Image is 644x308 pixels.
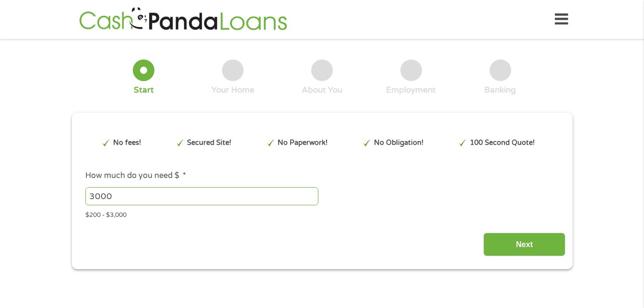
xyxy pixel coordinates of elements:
[386,85,436,95] div: Employment
[483,233,565,256] input: Next
[134,85,154,95] div: Start
[211,85,255,95] div: Your Home
[85,207,558,220] div: $200 - $3,000
[484,85,516,95] div: Banking
[76,6,290,33] img: GetLoanNow Logo
[374,138,423,148] p: No Obligation!
[187,138,231,148] p: Secured Site!
[85,171,186,181] label: How much do you need $
[302,85,342,95] div: About You
[278,138,328,148] p: No Paperwork!
[470,138,535,148] p: 100 Second Quote!
[113,138,141,148] p: No fees!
